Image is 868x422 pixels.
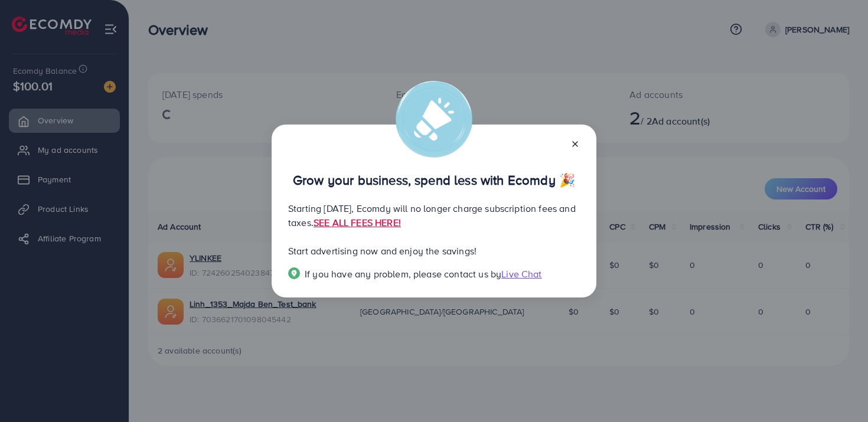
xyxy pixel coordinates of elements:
[501,267,541,280] span: Live Chat
[305,267,501,280] span: If you have any problem, please contact us by
[288,267,300,279] img: Popup guide
[288,244,580,258] p: Start advertising now and enjoy the savings!
[288,201,580,230] p: Starting [DATE], Ecomdy will no longer charge subscription fees and taxes.
[396,81,472,158] img: alert
[288,173,580,187] p: Grow your business, spend less with Ecomdy 🎉
[314,216,401,229] a: SEE ALL FEES HERE!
